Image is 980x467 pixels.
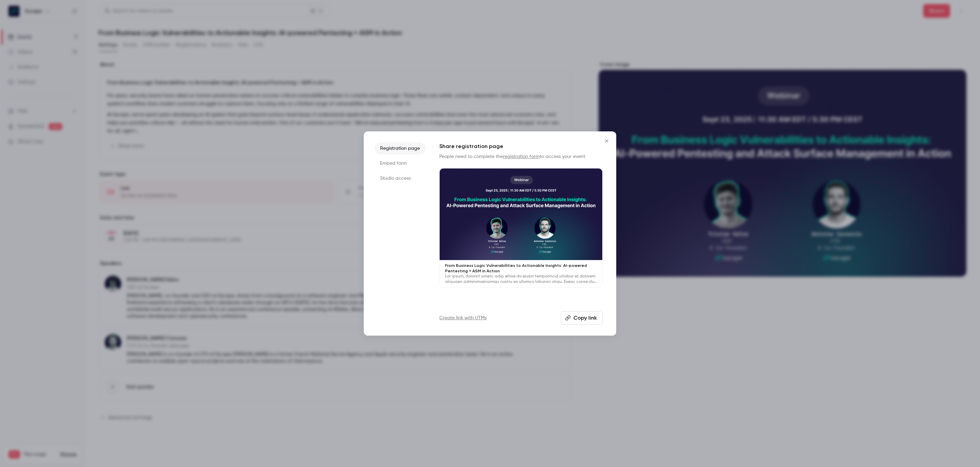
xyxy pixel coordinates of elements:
[375,157,426,170] li: Embed form
[439,142,603,150] h1: Share registration page
[375,172,426,184] li: Studio access
[561,311,603,325] button: Copy link
[439,168,603,288] a: From Business Logic Vulnerabilities to Actionable Insights: AI-powered Pentesting + ASM in Action...
[375,142,426,155] li: Registration page
[600,134,614,148] button: Close
[439,153,603,160] p: People need to complete the to access your event
[445,274,597,285] p: Lor ipsum, dolorsit ametc adip elitse do eiusm temporincid utlabor et dolorem aliquaen adminimven...
[503,154,540,159] a: registration form
[439,315,487,321] a: Create link with UTMs
[445,263,597,274] p: From Business Logic Vulnerabilities to Actionable Insights: AI-powered Pentesting + ASM in Action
